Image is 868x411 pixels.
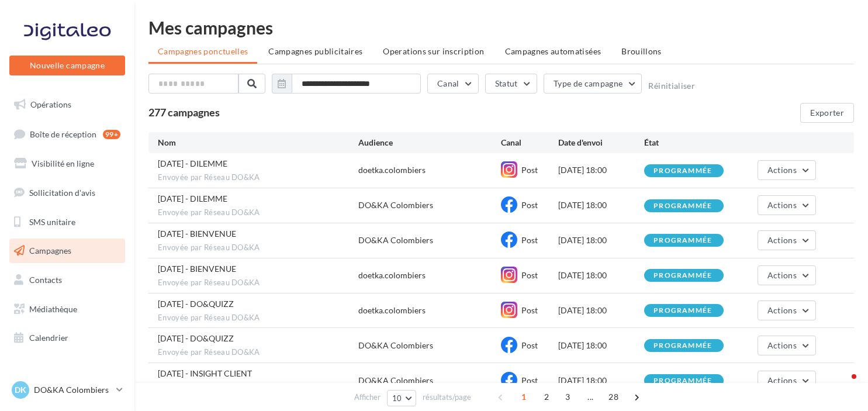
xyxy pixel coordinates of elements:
[521,340,538,350] span: Post
[7,151,127,176] a: Visibilité en ligne
[7,122,127,147] a: Boîte de réception99+
[604,388,623,406] span: 28
[158,194,227,203] span: 30/09/2025 - DILEMME
[34,384,112,396] p: DO&KA Colombiers
[30,99,71,109] span: Opérations
[358,234,433,246] div: DO&KA Colombiers
[32,158,94,168] span: Visibilité en ligne
[7,297,127,322] a: Médiathèque
[358,270,426,281] div: doetka.colombiers
[653,202,712,210] div: programmée
[148,106,220,119] span: 277 campagnes
[7,92,127,117] a: Opérations
[828,371,856,399] iframe: Intercom live chat
[392,393,402,403] span: 10
[358,375,433,386] div: DO&KA Colombiers
[558,137,644,148] div: Date d'envoi
[29,188,95,198] span: Sollicitation d'avis
[354,392,381,403] span: Afficher
[767,305,797,315] span: Actions
[653,272,712,279] div: programmée
[103,130,120,139] div: 99+
[767,340,797,350] span: Actions
[644,137,730,148] div: État
[427,74,479,94] button: Canal
[758,371,816,391] button: Actions
[15,384,26,396] span: DK
[158,333,234,343] span: 23/09/2025 - DO&QUIZZ
[501,137,558,148] div: Canal
[485,74,537,94] button: Statut
[621,46,662,56] span: Brouillons
[158,278,358,288] span: Envoyée par Réseau DO&KA
[7,239,127,263] a: Campagnes
[653,307,712,315] div: programmée
[521,375,538,385] span: Post
[544,74,642,94] button: Type de campagne
[158,299,234,309] span: 23/09/2025 - DO&QUIZZ
[158,158,227,168] span: 30/09/2025 - DILEMME
[158,347,358,358] span: Envoyée par Réseau DO&KA
[758,336,816,355] button: Actions
[558,199,644,211] div: [DATE] 18:00
[767,235,797,245] span: Actions
[758,265,816,285] button: Actions
[521,165,538,175] span: Post
[653,167,712,175] div: programmée
[29,333,68,343] span: Calendrier
[521,200,538,210] span: Post
[653,237,712,244] div: programmée
[29,304,77,314] span: Médiathèque
[653,342,712,350] div: programmée
[521,305,538,315] span: Post
[537,388,556,406] span: 2
[387,390,417,406] button: 10
[581,388,600,406] span: ...
[558,375,644,386] div: [DATE] 18:00
[29,275,62,285] span: Contacts
[758,195,816,215] button: Actions
[514,388,533,406] span: 1
[158,313,358,323] span: Envoyée par Réseau DO&KA
[767,375,797,385] span: Actions
[158,229,236,239] span: 25/09/2025 - BIENVENUE
[648,81,695,91] button: Réinitialiser
[558,270,644,281] div: [DATE] 18:00
[521,235,538,245] span: Post
[423,392,471,403] span: résultats/page
[7,210,127,234] a: SMS unitaire
[148,19,854,36] div: Mes campagnes
[767,200,797,210] span: Actions
[521,270,538,280] span: Post
[9,56,125,75] button: Nouvelle campagne
[158,243,358,253] span: Envoyée par Réseau DO&KA
[158,137,358,148] div: Nom
[158,264,236,274] span: 25/09/2025 - BIENVENUE
[30,129,96,139] span: Boîte de réception
[358,199,433,211] div: DO&KA Colombiers
[653,377,712,385] div: programmée
[158,172,358,183] span: Envoyée par Réseau DO&KA
[7,181,127,205] a: Sollicitation d'avis
[7,268,127,292] a: Contacts
[158,368,252,378] span: 18/09/2025 - INSIGHT CLIENT
[383,46,484,56] span: Operations sur inscription
[558,164,644,176] div: [DATE] 18:00
[268,46,362,56] span: Campagnes publicitaires
[505,46,601,56] span: Campagnes automatisées
[800,103,854,123] button: Exporter
[358,305,426,316] div: doetka.colombiers
[558,234,644,246] div: [DATE] 18:00
[758,230,816,250] button: Actions
[767,165,797,175] span: Actions
[29,246,71,255] span: Campagnes
[358,137,502,148] div: Audience
[158,208,358,218] span: Envoyée par Réseau DO&KA
[358,164,426,176] div: doetka.colombiers
[758,301,816,320] button: Actions
[758,160,816,180] button: Actions
[29,216,75,226] span: SMS unitaire
[558,340,644,351] div: [DATE] 18:00
[9,379,125,401] a: DK DO&KA Colombiers
[558,388,577,406] span: 3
